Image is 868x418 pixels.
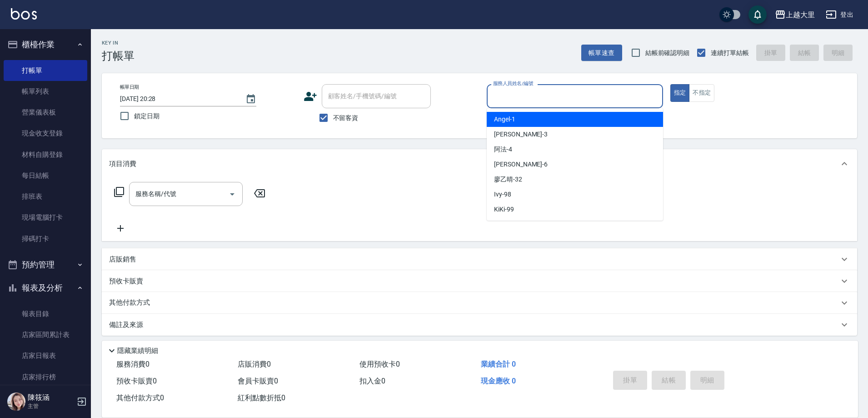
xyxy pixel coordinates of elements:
h3: 打帳單 [102,50,135,62]
p: 店販銷售 [109,255,136,264]
span: 現金應收 0 [481,377,516,385]
label: 服務人員姓名/編號 [493,80,533,87]
p: 備註及來源 [109,320,143,330]
a: 帳單列表 [4,81,87,102]
span: [PERSON_NAME] -6 [494,160,548,169]
button: 不指定 [689,84,714,102]
span: 結帳前確認明細 [645,48,690,58]
button: 帳單速查 [581,45,622,61]
a: 打帳單 [4,60,87,81]
button: 報表及分析 [4,276,87,300]
a: 材料自購登錄 [4,144,87,165]
span: 扣入金 0 [359,377,385,385]
span: 會員卡販賣 0 [238,377,278,385]
div: 備註及來源 [102,314,857,336]
a: 店家區間累計表 [4,324,87,345]
span: 鎖定日期 [134,111,160,121]
img: Person [7,393,25,411]
button: 登出 [822,6,857,23]
button: Choose date, selected date is 2025-08-22 [240,88,262,110]
span: Angel -1 [494,115,515,124]
img: Logo [11,8,37,20]
h2: Key In [102,40,135,46]
a: 店家排行榜 [4,367,87,388]
span: 連續打單結帳 [711,48,749,58]
span: 店販消費 0 [238,360,271,368]
button: 櫃檯作業 [4,33,87,56]
span: 預收卡販賣 0 [116,377,157,385]
span: Ivy -98 [494,190,511,199]
span: 廖乙晴 -32 [494,175,522,184]
button: Open [225,187,239,201]
span: KiKi -99 [494,205,514,214]
span: 阿法 -4 [494,145,512,154]
span: 其他付款方式 0 [116,393,164,402]
a: 營業儀表板 [4,102,87,123]
div: 預收卡販賣 [102,270,857,292]
span: 使用預收卡 0 [359,360,400,368]
h5: 陳筱涵 [28,393,74,402]
p: 項目消費 [109,159,136,169]
a: 現金收支登錄 [4,123,87,144]
a: 排班表 [4,186,87,207]
p: 隱藏業績明細 [117,346,158,356]
div: 上越大里 [786,9,815,20]
button: save [748,5,767,24]
a: 每日結帳 [4,165,87,186]
div: 其他付款方式 [102,292,857,314]
div: 店販銷售 [102,248,857,270]
button: 指定 [670,84,690,102]
a: 報表目錄 [4,303,87,324]
p: 主管 [28,402,74,410]
span: 服務消費 0 [116,360,150,368]
span: 不留客資 [333,113,359,123]
button: 預約管理 [4,253,87,277]
button: 上越大里 [771,5,818,24]
span: [PERSON_NAME] -3 [494,130,548,139]
p: 預收卡販賣 [109,277,143,286]
label: 帳單日期 [120,84,139,91]
p: 其他付款方式 [109,298,155,308]
a: 掃碼打卡 [4,228,87,249]
a: 店家日報表 [4,345,87,366]
span: 紅利點數折抵 0 [238,393,285,402]
a: 現場電腦打卡 [4,207,87,228]
input: YYYY/MM/DD hh:mm [120,91,236,106]
div: 項目消費 [102,149,857,178]
span: 業績合計 0 [481,360,516,368]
